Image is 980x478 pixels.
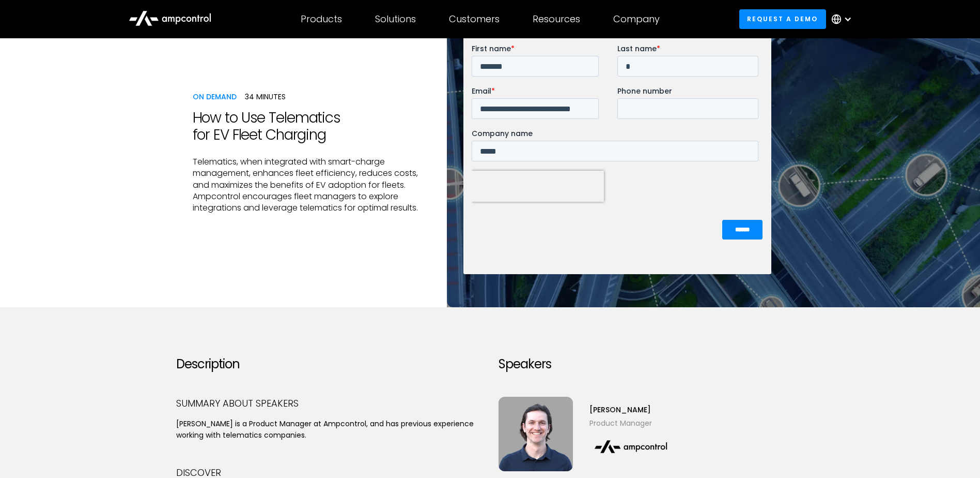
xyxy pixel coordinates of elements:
div: Summary about speakers [176,397,482,410]
div: Customers [449,13,500,25]
p: Telematics, when integrated with smart-charge management, enhances fleet efficiency, reduces cost... [193,156,431,214]
div: Resources [533,13,580,25]
div: ON DemanD [193,91,237,102]
div: Solutions [375,13,416,25]
div: [PERSON_NAME] [589,404,672,415]
div: Products [301,13,342,25]
div: Company [613,13,660,25]
p: [PERSON_NAME] is a Product Manager at Ampcontrol, and has previous experience working with telema... [176,418,482,441]
div: 34 minutes [245,91,286,102]
a: Request a demo [739,9,826,28]
h2: Speakers [499,357,804,372]
div: Product Manager [589,417,672,429]
iframe: Form 0 [472,43,763,258]
h1: How to Use Telematics for EV Fleet Charging [193,109,431,144]
h2: Description [176,357,482,372]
